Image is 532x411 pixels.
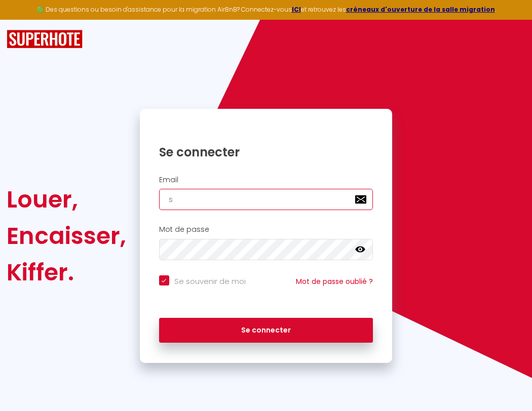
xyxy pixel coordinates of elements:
[8,4,39,34] button: Ouvrir le widget de chat LiveChat
[159,189,373,210] input: Ton Email
[159,144,373,160] h1: Se connecter
[7,254,126,291] div: Kiffer.
[159,318,373,343] button: Se connecter
[346,5,495,14] a: créneaux d'ouverture de la salle migration
[7,30,83,49] img: SuperHote logo
[292,5,301,14] a: ICI
[296,276,373,286] a: Mot de passe oublié ?
[7,181,126,218] div: Louer,
[159,225,373,234] h2: Mot de passe
[7,218,126,254] div: Encaisser,
[159,176,373,184] h2: Email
